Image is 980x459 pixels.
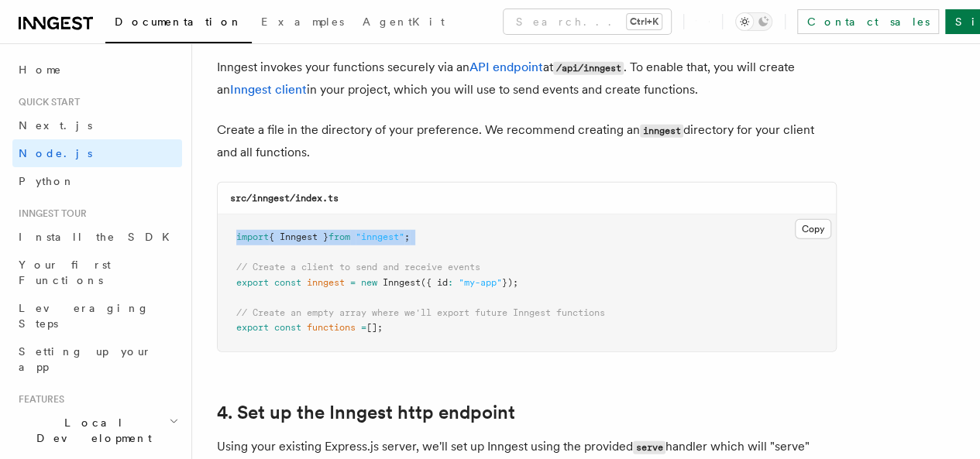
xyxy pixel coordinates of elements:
span: = [361,322,366,333]
span: Quick start [12,96,80,108]
span: Inngest [383,277,421,288]
a: Node.js [12,139,182,167]
button: Local Development [12,409,182,452]
a: Install the SDK [12,223,182,251]
span: Local Development [12,415,169,446]
span: { Inngest } [269,231,328,242]
button: Search...Ctrl+K [504,9,671,34]
span: : [448,277,453,288]
span: Features [12,393,64,406]
a: Leveraging Steps [12,294,182,337]
span: = [350,277,356,288]
a: Documentation [105,5,252,43]
span: Setting up your app [19,345,152,373]
span: // Create a client to send and receive events [236,262,480,272]
span: from [328,231,350,242]
span: Install the SDK [19,231,179,243]
span: }); [502,277,518,288]
span: []; [366,322,383,333]
span: Inngest tour [12,207,87,220]
span: const [274,322,301,333]
a: AgentKit [353,5,454,42]
a: Home [12,56,182,84]
span: // Create an empty array where we'll export future Inngest functions [236,307,605,318]
span: export [236,322,269,333]
code: inngest [640,125,683,138]
a: 4. Set up the Inngest http endpoint [217,402,515,423]
span: Documentation [115,15,242,28]
span: functions [307,322,356,333]
code: /api/inngest [553,62,624,75]
a: Next.js [12,111,182,139]
span: AgentKit [363,15,445,28]
a: Your first Functions [12,251,182,294]
span: Node.js [19,147,92,159]
span: inngest [307,277,345,288]
span: ({ id [421,277,448,288]
a: Python [12,167,182,195]
span: "my-app" [459,277,502,288]
span: import [236,231,269,242]
a: API endpoint [469,60,543,74]
p: Inngest invokes your functions securely via an at . To enable that, you will create an in your pr... [217,57,837,101]
a: Examples [252,5,353,42]
span: Leveraging Steps [19,302,150,330]
span: export [236,277,269,288]
span: Examples [261,15,344,28]
a: Setting up your app [12,337,182,381]
span: ; [404,231,410,242]
a: Inngest client [230,82,307,97]
button: Toggle dark mode [735,12,772,31]
span: Your first Functions [19,259,111,286]
span: Python [19,175,75,187]
span: Home [19,62,62,77]
p: Create a file in the directory of your preference. We recommend creating an directory for your cl... [217,119,837,163]
kbd: Ctrl+K [627,14,662,29]
a: Contact sales [797,9,939,34]
button: Copy [795,219,831,239]
span: "inngest" [356,231,404,242]
span: Next.js [19,119,92,132]
span: const [274,277,301,288]
span: new [361,277,377,288]
code: serve [633,441,665,454]
code: src/inngest/index.ts [230,193,339,204]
